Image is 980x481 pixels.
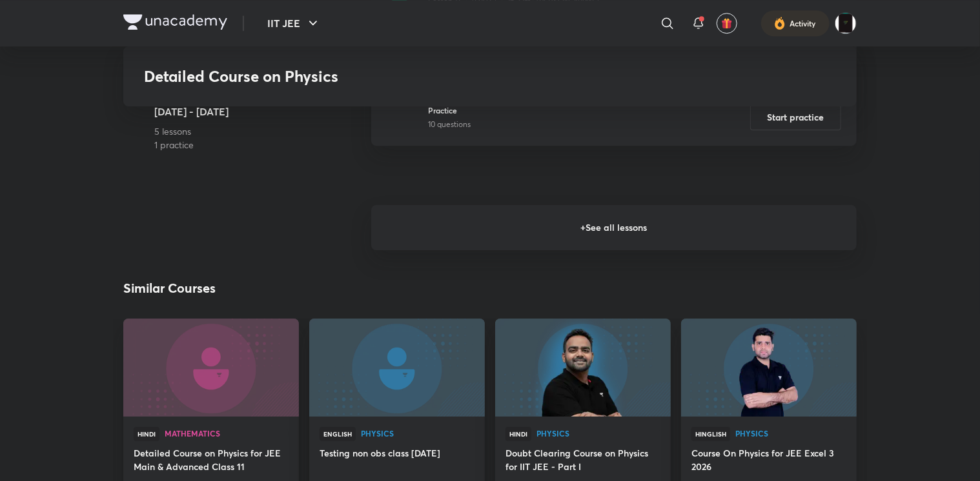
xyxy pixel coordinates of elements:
a: Physics [735,429,846,438]
a: new-thumbnail [495,319,671,417]
h3: Detailed Course on Physics [144,67,649,86]
a: Course On Physics for JEE Excel 3 2026 [691,446,846,476]
span: Mathematics [165,429,289,437]
a: Physics [536,429,660,438]
img: new-thumbnail [307,317,486,417]
a: new-thumbnail [309,319,485,417]
img: Company Logo [123,14,227,30]
h5: [DATE] - [DATE] [154,104,361,119]
img: new-thumbnail [679,317,858,417]
button: IIT JEE [260,10,329,36]
div: 10 questions [428,119,471,130]
span: Hindi [134,427,159,441]
a: new-thumbnail [123,319,299,417]
h6: + See all lessons [371,205,857,250]
span: English [320,427,356,441]
a: Testing non obs class [DATE] [320,446,475,462]
span: Physics [536,429,660,437]
button: Start practice [750,104,841,130]
img: avatar [721,17,733,29]
p: 5 lessons [154,124,361,138]
button: avatar [717,13,737,34]
h2: Similar Courses [123,279,216,298]
a: Detailed Course on Physics for JEE Main & Advanced Class 11 [134,446,289,476]
p: 1 practice [154,138,361,152]
span: Hinglish [691,427,730,441]
a: Physics [361,429,475,438]
p: Practice [428,104,471,116]
span: Physics [361,429,475,437]
img: new-thumbnail [121,317,300,417]
a: Mathematics [165,429,289,438]
a: Doubt Clearing Course on Physics for IIT JEE - Part I [505,446,660,476]
img: Anurag Agarwal [835,12,857,34]
span: Hindi [505,427,531,441]
span: Physics [735,429,846,437]
img: new-thumbnail [493,317,672,417]
img: activity [774,15,786,31]
a: new-thumbnail [681,319,857,417]
a: Company Logo [123,14,227,33]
